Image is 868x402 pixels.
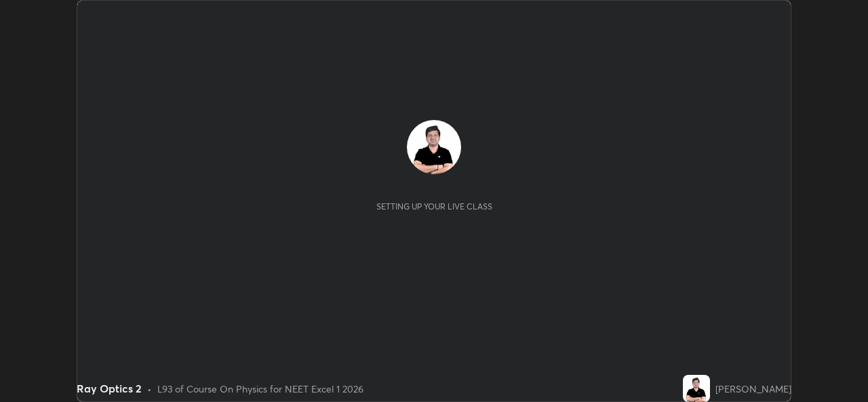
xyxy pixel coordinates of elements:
[715,382,791,396] div: [PERSON_NAME]
[407,120,461,174] img: 7ad8e9556d334b399f8606cf9d83f348.jpg
[157,382,363,396] div: L93 of Course On Physics for NEET Excel 1 2026
[376,201,492,212] div: Setting up your live class
[147,382,152,396] div: •
[77,380,142,397] div: Ray Optics 2
[683,375,710,402] img: 7ad8e9556d334b399f8606cf9d83f348.jpg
